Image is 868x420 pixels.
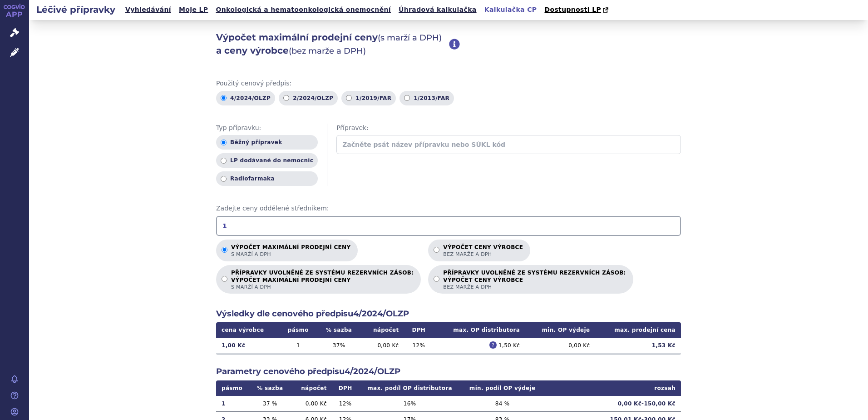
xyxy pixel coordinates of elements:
[216,204,681,213] span: Zadejte ceny oddělené středníkem:
[250,380,290,396] th: % sazba
[399,91,454,105] label: 1/2013/FAR
[317,322,360,338] th: % sazba
[525,338,595,353] td: 0,00 Kč
[216,91,275,105] label: 4/2024/OLZP
[221,95,227,101] input: 4/2024/OLZP
[404,338,434,353] td: 12 %
[123,4,174,16] a: Vyhledávání
[216,31,449,57] h2: Výpočet maximální prodejní ceny a ceny výrobce
[361,322,404,338] th: nápočet
[443,270,626,290] p: PŘÍPRAVKY UVOLNĚNÉ ZE SYSTÉMU REZERVNÍCH ZÁSOB:
[216,153,318,168] label: LP dodávané do nemocnic
[176,4,211,16] a: Moje LP
[358,380,461,396] th: max. podíl OP distributora
[216,124,318,133] span: Typ přípravku:
[434,247,439,253] input: Výpočet ceny výrobcebez marže a DPH
[216,308,681,320] h2: Výsledky dle cenového předpisu 4/2024/OLZP
[404,95,410,101] input: 1/2013/FAR
[346,95,352,101] input: 1/2019/FAR
[461,396,544,412] td: 84 %
[332,396,359,412] td: 12 %
[222,276,227,282] input: PŘÍPRAVKY UVOLNĚNÉ ZE SYSTÉMU REZERVNÍCH ZÁSOB:VÝPOČET MAXIMÁLNÍ PRODEJNÍ CENYs marží a DPH
[317,338,360,353] td: 37 %
[336,124,681,133] span: Přípravek:
[525,322,595,338] th: min. OP výdeje
[542,4,613,16] a: Dostupnosti LP
[216,135,318,150] label: Běžný přípravek
[434,276,439,282] input: PŘÍPRAVKY UVOLNĚNÉ ZE SYSTÉMU REZERVNÍCH ZÁSOB:VÝPOČET CENY VÝROBCEbez marže a DPH
[461,380,544,396] th: min. podíl OP výdeje
[544,396,681,412] td: 0,00 Kč - 150,00 Kč
[443,276,626,284] strong: VÝPOČET CENY VÝROBCE
[213,4,394,16] a: Onkologická a hematoonkologická onemocnění
[544,380,681,396] th: rozsah
[216,322,279,338] th: cena výrobce
[231,244,350,258] p: Výpočet maximální prodejní ceny
[332,380,359,396] th: DPH
[216,216,681,236] input: Zadejte ceny oddělené středníkem
[290,380,332,396] th: nápočet
[404,322,434,338] th: DPH
[433,338,525,353] td: 1,50 Kč
[290,396,332,412] td: 0,00 Kč
[221,158,227,164] input: LP dodávané do nemocnic
[231,251,350,258] span: s marží a DPH
[443,244,523,258] p: Výpočet ceny výrobce
[361,338,404,353] td: 0,00 Kč
[595,322,681,338] th: max. prodejní cena
[221,140,227,145] input: Běžný přípravek
[216,396,250,412] td: 1
[544,6,601,13] span: Dostupnosti LP
[231,270,414,290] p: PŘÍPRAVKY UVOLNĚNÉ ZE SYSTÉMU REZERVNÍCH ZÁSOB:
[433,322,525,338] th: max. OP distributora
[216,171,318,186] label: Radiofarmaka
[231,276,414,284] strong: VÝPOČET MAXIMÁLNÍ PRODEJNÍ CENY
[489,341,497,349] span: ?
[250,396,290,412] td: 37 %
[396,4,479,16] a: Úhradová kalkulačka
[482,4,540,16] a: Kalkulačka CP
[378,33,442,43] span: (s marží a DPH)
[216,79,681,88] span: Použitý cenový předpis:
[358,396,461,412] td: 16 %
[289,46,366,56] span: (bez marže a DPH)
[279,338,317,353] td: 1
[231,284,414,290] span: s marží a DPH
[216,366,681,377] h2: Parametry cenového předpisu 4/2024/OLZP
[221,176,227,182] input: Radiofarmaka
[216,380,250,396] th: pásmo
[341,91,396,105] label: 1/2019/FAR
[216,338,279,353] td: 1,00 Kč
[279,91,338,105] label: 2/2024/OLZP
[283,95,289,101] input: 2/2024/OLZP
[595,338,681,353] td: 1,53 Kč
[279,322,317,338] th: pásmo
[443,284,626,290] span: bez marže a DPH
[222,247,227,253] input: Výpočet maximální prodejní cenys marží a DPH
[29,3,123,16] h2: Léčivé přípravky
[443,251,523,258] span: bez marže a DPH
[336,135,681,154] input: Začněte psát název přípravku nebo SÚKL kód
